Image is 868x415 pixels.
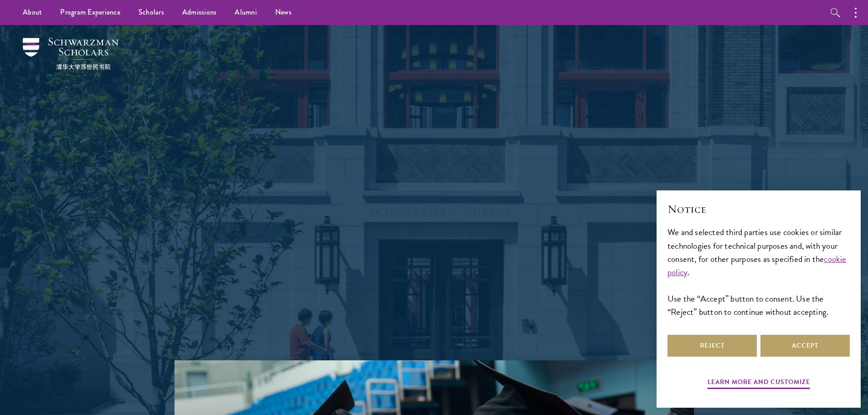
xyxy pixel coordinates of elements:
button: Reject [668,335,757,357]
button: Accept [760,335,850,357]
h2: Notice [668,201,850,217]
button: Learn more and customize [708,376,810,390]
div: We and selected third parties use cookies or similar technologies for technical purposes and, wit... [668,225,850,318]
a: cookie policy [668,252,847,279]
img: Schwarzman Scholars [23,38,118,70]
